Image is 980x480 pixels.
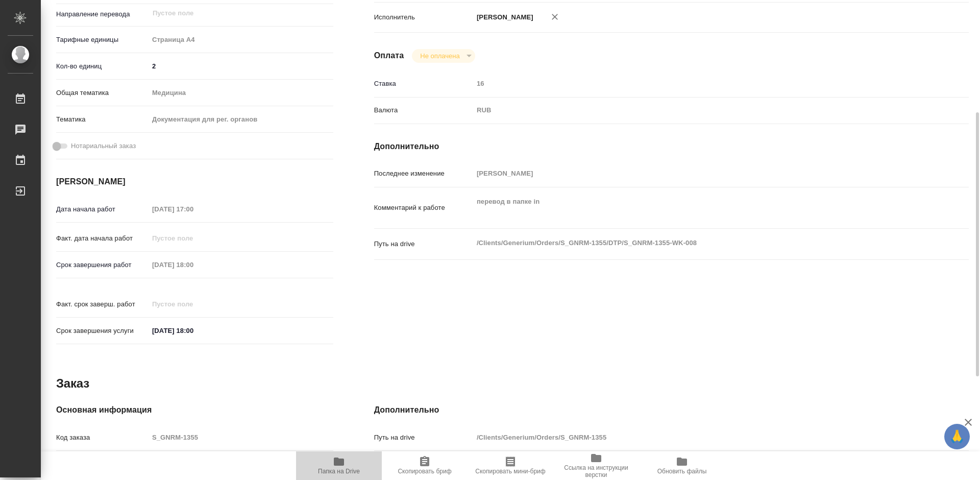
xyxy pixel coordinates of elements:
[318,468,360,475] span: Папка на Drive
[473,166,919,181] input: Пустое поле
[475,468,545,475] span: Скопировать мини-бриф
[56,233,149,244] p: Факт. дата начала работ
[559,464,633,478] span: Ссылка на инструкции верстки
[149,231,238,246] input: Пустое поле
[374,169,473,179] p: Последнее изменение
[398,468,451,475] span: Скопировать бриф
[553,451,639,480] button: Ссылка на инструкции верстки
[473,193,919,221] textarea: перевод в папке in
[374,433,473,443] p: Путь на drive
[296,451,382,480] button: Папка на Drive
[468,451,553,480] button: Скопировать мини-бриф
[374,50,404,62] h4: Оплата
[56,204,149,214] p: Дата начала работ
[639,451,725,480] button: Обновить файлы
[544,6,566,28] button: Удалить исполнителя
[473,76,919,91] input: Пустое поле
[374,79,473,89] p: Ставка
[473,430,919,445] input: Пустое поле
[56,260,149,270] p: Срок завершения работ
[948,426,966,447] span: 🙏
[412,49,475,63] div: Не оплачена
[56,88,149,98] p: Общая тематика
[374,203,473,213] p: Комментарий к работе
[149,111,333,128] div: Документация для рег. органов
[56,375,89,392] h2: Заказ
[56,299,149,309] p: Факт. срок заверш. работ
[56,35,149,45] p: Тарифные единицы
[473,102,919,119] div: RUB
[71,141,136,151] span: Нотариальный заказ
[374,239,473,249] p: Путь на drive
[374,404,969,416] h4: Дополнительно
[374,105,473,115] p: Валюта
[56,114,149,125] p: Тематика
[56,9,149,19] p: Направление перевода
[56,404,333,416] h4: Основная информация
[149,297,238,311] input: Пустое поле
[657,468,707,475] span: Обновить файлы
[473,234,919,252] textarea: /Clients/Generium/Orders/S_GNRM-1355/DTP/S_GNRM-1355-WK-008
[149,84,333,102] div: Медицина
[417,52,462,60] button: Не оплачена
[149,202,238,217] input: Пустое поле
[56,326,149,336] p: Срок завершения услуги
[56,176,333,188] h4: [PERSON_NAME]
[149,257,238,272] input: Пустое поле
[473,12,533,22] p: [PERSON_NAME]
[149,59,333,74] input: ✎ Введи что-нибудь
[149,31,333,49] div: Страница А4
[374,12,473,22] p: Исполнитель
[56,61,149,71] p: Кол-во единиц
[944,424,970,449] button: 🙏
[149,430,333,445] input: Пустое поле
[149,323,238,338] input: ✎ Введи что-нибудь
[382,451,468,480] button: Скопировать бриф
[152,7,309,19] input: Пустое поле
[374,140,969,153] h4: Дополнительно
[56,433,149,443] p: Код заказа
